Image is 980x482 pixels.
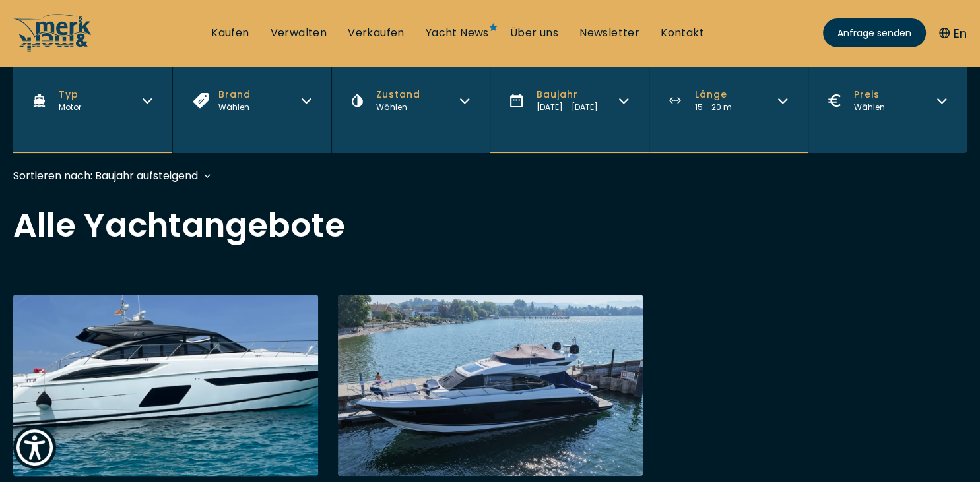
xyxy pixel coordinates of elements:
span: Motor [59,102,81,113]
h2: Alle Yachtangebote [13,209,967,242]
button: Baujahr[DATE] - [DATE] [490,48,649,153]
a: Yacht News [426,26,489,40]
button: En [939,24,967,42]
button: Show Accessibility Preferences [13,426,56,469]
a: Newsletter [579,26,639,40]
a: Verwalten [271,26,327,40]
button: PreisWählen [808,48,967,153]
a: Kontakt [661,26,704,40]
a: Kaufen [211,26,249,40]
button: BrandWählen [172,48,331,153]
span: [DATE] - [DATE] [536,102,597,113]
a: Über uns [510,26,558,40]
span: Zustand [376,88,420,102]
button: Länge15 - 20 m [649,48,808,153]
span: 15 - 20 m [695,102,732,113]
span: Länge [695,88,732,102]
span: Typ [59,88,81,102]
div: Wählen [218,102,251,113]
a: Anfrage senden [823,18,926,47]
a: Verkaufen [348,26,405,40]
div: Wählen [376,102,420,113]
span: Preis [854,88,885,102]
div: Sortieren nach: Baujahr aufsteigend [13,167,198,184]
div: Wählen [854,102,885,113]
span: Anfrage senden [837,26,911,40]
button: ZustandWählen [331,48,490,153]
span: Brand [218,88,251,102]
span: Baujahr [536,88,597,102]
button: TypMotor [13,48,172,153]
